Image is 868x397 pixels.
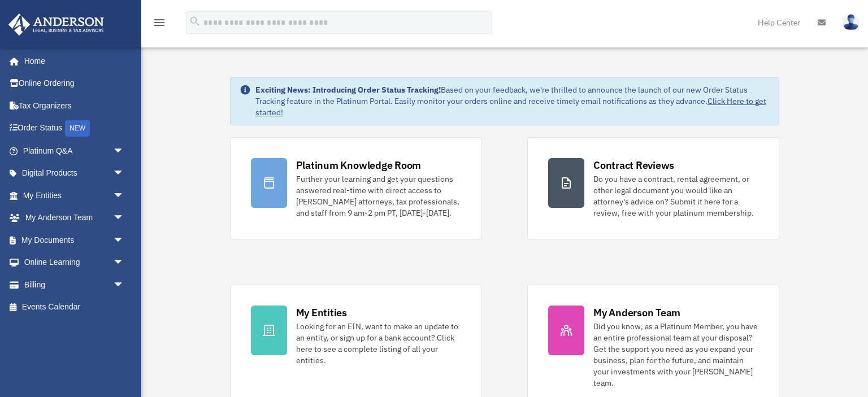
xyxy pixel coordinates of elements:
[8,296,141,319] a: Events Calendar
[113,184,136,207] span: arrow_drop_down
[296,158,422,172] div: Platinum Knowledge Room
[255,85,441,95] strong: Exciting News: Introducing Order Status Tracking!
[65,120,90,137] div: NEW
[593,306,680,320] div: My Anderson Team
[113,162,136,185] span: arrow_drop_down
[8,50,136,72] a: Home
[255,96,766,117] a: Click Here to get started!
[8,162,141,185] a: Digital Productsarrow_drop_down
[153,16,166,29] i: menu
[8,207,141,229] a: My Anderson Teamarrow_drop_down
[8,72,141,95] a: Online Ordering
[113,207,136,230] span: arrow_drop_down
[189,15,201,28] i: search
[593,173,758,219] div: Do you have a contract, rental agreement, or other legal document you would like an attorney's ad...
[593,158,674,172] div: Contract Reviews
[255,84,770,118] div: Based on your feedback, we're thrilled to announce the launch of our new Order Status Tracking fe...
[8,251,141,274] a: Online Learningarrow_drop_down
[8,139,141,162] a: Platinum Q&Aarrow_drop_down
[113,251,136,274] span: arrow_drop_down
[113,229,136,252] span: arrow_drop_down
[153,20,166,29] a: menu
[8,229,141,251] a: My Documentsarrow_drop_down
[8,117,141,140] a: Order StatusNEW
[8,273,141,296] a: Billingarrow_drop_down
[8,184,141,207] a: My Entitiesarrow_drop_down
[113,139,136,163] span: arrow_drop_down
[296,321,461,366] div: Looking for an EIN, want to make an update to an entity, or sign up for a bank account? Click her...
[8,94,141,117] a: Tax Organizers
[230,137,482,239] a: Platinum Knowledge Room Further your learning and get your questions answered real-time with dire...
[296,173,461,219] div: Further your learning and get your questions answered real-time with direct access to [PERSON_NAM...
[843,14,860,30] img: User Pic
[593,321,758,389] div: Did you know, as a Platinum Member, you have an entire professional team at your disposal? Get th...
[527,137,779,239] a: Contract Reviews Do you have a contract, rental agreement, or other legal document you would like...
[296,306,347,320] div: My Entities
[113,273,136,296] span: arrow_drop_down
[5,14,107,36] img: Anderson Advisors Platinum Portal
